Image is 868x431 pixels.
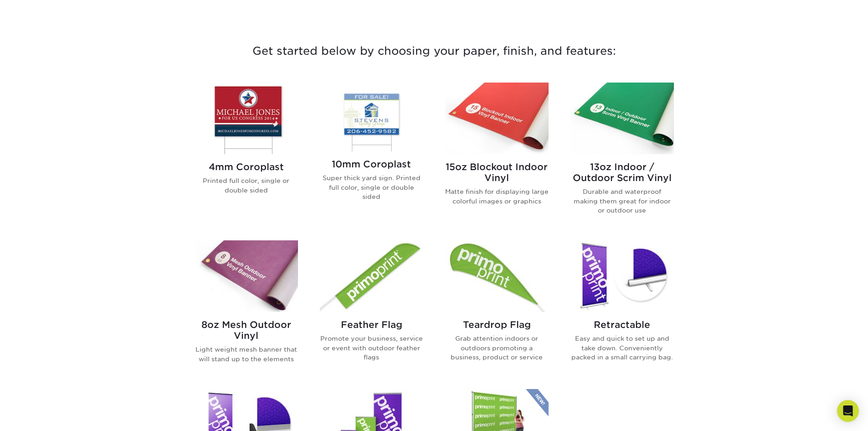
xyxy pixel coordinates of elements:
img: Feather Flag Flags [320,240,423,312]
h2: Retractable [570,319,674,330]
h2: 4mm Coroplast [195,161,298,172]
img: 8oz Mesh Outdoor Vinyl Banners [195,240,298,312]
img: Teardrop Flag Flags [445,240,549,312]
a: Feather Flag Flags Feather Flag Promote your business, service or event with outdoor feather flags [320,240,423,378]
a: Retractable Banner Stands Retractable Easy and quick to set up and take down. Conveniently packed... [570,240,674,378]
p: Durable and waterproof making them great for indoor or outdoor use [570,187,674,215]
a: 8oz Mesh Outdoor Vinyl Banners 8oz Mesh Outdoor Vinyl Light weight mesh banner that will stand up... [195,240,298,378]
p: Grab attention indoors or outdoors promoting a business, product or service [445,334,549,362]
img: Retractable Banner Stands [570,240,674,312]
a: 15oz Blockout Indoor Vinyl Banners 15oz Blockout Indoor Vinyl Matte finish for displaying large c... [445,83,549,229]
a: Teardrop Flag Flags Teardrop Flag Grab attention indoors or outdoors promoting a business, produc... [445,240,549,378]
h2: 13oz Indoor / Outdoor Scrim Vinyl [570,161,674,183]
h2: 8oz Mesh Outdoor Vinyl [195,319,298,341]
h2: Teardrop Flag [445,319,549,330]
img: 15oz Blockout Indoor Vinyl Banners [445,83,549,154]
h2: 15oz Blockout Indoor Vinyl [445,161,549,183]
p: Printed full color, single or double sided [195,176,298,195]
img: 4mm Coroplast Signs [195,83,298,154]
p: Super thick yard sign. Printed full color, single or double sided [320,173,423,201]
h2: 10mm Coroplast [320,159,423,170]
a: 10mm Coroplast Signs 10mm Coroplast Super thick yard sign. Printed full color, single or double s... [320,83,423,229]
img: 13oz Indoor / Outdoor Scrim Vinyl Banners [570,83,674,154]
a: 13oz Indoor / Outdoor Scrim Vinyl Banners 13oz Indoor / Outdoor Scrim Vinyl Durable and waterproo... [570,83,674,229]
img: 10mm Coroplast Signs [320,83,423,151]
img: New Product [526,389,549,416]
p: Easy and quick to set up and take down. Conveniently packed in a small carrying bag. [570,334,674,362]
p: Light weight mesh banner that will stand up to the elements [195,345,298,363]
p: Matte finish for displaying large colorful images or graphics [445,187,549,206]
p: Promote your business, service or event with outdoor feather flags [320,334,423,362]
a: 4mm Coroplast Signs 4mm Coroplast Printed full color, single or double sided [195,83,298,229]
div: Open Intercom Messenger [837,400,859,422]
h3: Get started below by choosing your paper, finish, and features: [168,31,701,72]
h2: Feather Flag [320,319,423,330]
